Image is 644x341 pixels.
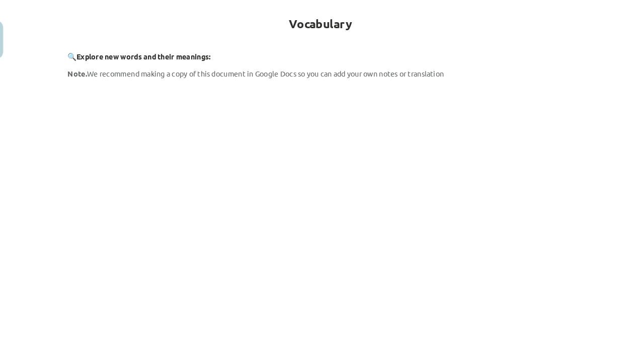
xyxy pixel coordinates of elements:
img: icon-close-lesson-0947bae3869378f0d4975bcd49f059093ad1ed9edebbc8119c70593378902aed.svg [7,41,11,48]
strong: Vocabulary [292,21,352,36]
p: 🔍 [79,55,565,65]
span: We recommend making a copy of this document in Google Docs so you can add your own notes or trans... [79,72,441,81]
strong: Explore new words and their meanings: [88,55,216,64]
strong: Note. [79,72,98,81]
